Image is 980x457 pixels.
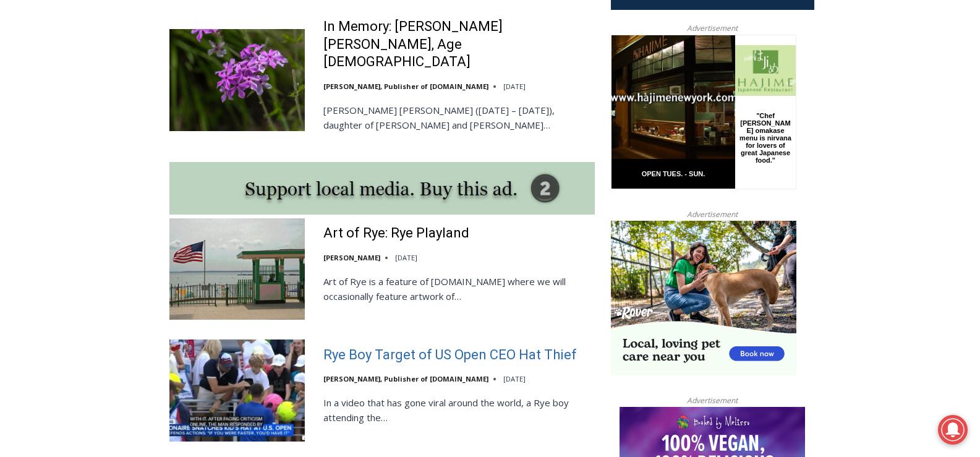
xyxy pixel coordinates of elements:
a: Open Tues. - Sun. [PHONE_NUMBER] [1,124,124,154]
p: In a video that has gone viral around the world, a Rye boy attending the… [323,395,595,425]
p: Art of Rye is a feature of [DOMAIN_NAME] where we will occasionally feature artwork of… [323,274,595,304]
span: Intern @ [DOMAIN_NAME] [323,123,573,151]
img: support local media, buy this ad [169,162,595,215]
a: In Memory: [PERSON_NAME] [PERSON_NAME], Age [DEMOGRAPHIC_DATA] [323,18,595,71]
a: Art of Rye: Rye Playland [323,224,469,242]
time: [DATE] [395,253,417,262]
span: Advertisement [675,208,750,220]
a: Intern @ [DOMAIN_NAME] [297,120,599,154]
img: Rye Boy Target of US Open CEO Hat Thief [169,340,305,441]
a: [PERSON_NAME], Publisher of [DOMAIN_NAME] [323,374,488,383]
a: [PERSON_NAME], Publisher of [DOMAIN_NAME] [323,82,488,91]
a: [PERSON_NAME] [323,253,380,262]
span: Advertisement [675,22,750,34]
div: "Chef [PERSON_NAME] omakase menu is nirvana for lovers of great Japanese food." [127,77,182,148]
p: [PERSON_NAME] [PERSON_NAME] ([DATE] – [DATE]), daughter of [PERSON_NAME] and [PERSON_NAME]… [323,103,595,132]
time: [DATE] [503,82,526,91]
time: [DATE] [503,374,526,383]
a: Rye Boy Target of US Open CEO Hat Thief [323,346,577,364]
img: In Memory: Barbara Porter Schofield, Age 90 [169,29,305,130]
img: Art of Rye: Rye Playland [169,218,305,320]
div: Apply Now <> summer and RHS senior internships available [312,1,584,120]
span: Open Tues. - Sun. [PHONE_NUMBER] [4,127,121,174]
span: Advertisement [675,395,750,406]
